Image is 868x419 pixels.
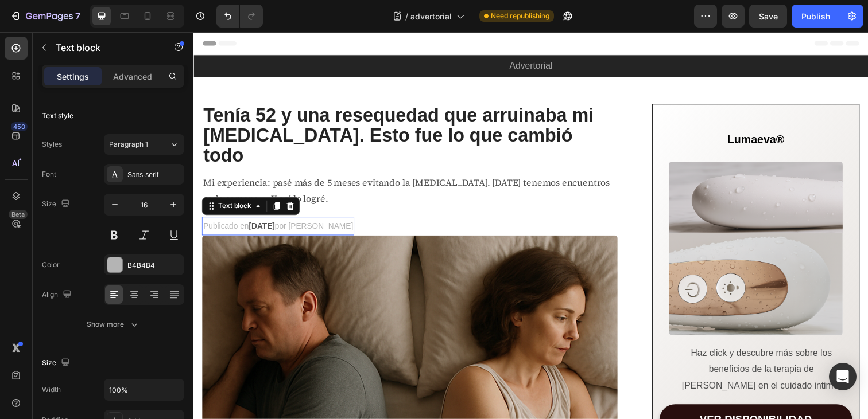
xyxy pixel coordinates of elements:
div: 450 [11,122,28,131]
div: Text style [42,111,73,121]
div: Styles [42,139,62,150]
p: Settings [57,71,89,83]
span: / [405,10,408,22]
div: Publish [801,10,830,22]
button: Show more [42,314,184,335]
button: Save [749,5,787,28]
span: Save [759,11,778,21]
span: Need republishing [491,11,549,21]
p: 7 [75,9,80,23]
div: Open Intercom Messenger [829,363,857,390]
div: Undo/Redo [216,5,263,28]
button: Paragraph 1 [104,134,184,155]
p: Advanced [113,71,152,83]
div: Show more [87,319,140,330]
div: B4B4B4 [127,260,181,271]
span: advertorial [410,10,452,22]
div: Align [42,287,74,303]
span: Lumaeva® [545,103,603,116]
span: Paragraph 1 [109,139,148,150]
div: Beta [9,210,28,219]
p: Text block [56,41,153,54]
div: Sans-serif [127,170,181,180]
p: Haz click y descubre más sobre los beneficios de la terapia de [PERSON_NAME] en el cuidado intimo! [489,320,672,369]
button: Publish [792,5,840,28]
div: Size [42,197,72,212]
div: Size [42,355,72,371]
button: 7 [5,5,86,28]
input: Auto [104,379,184,400]
iframe: Design area [193,32,868,419]
div: Color [42,260,60,270]
p: VER DISPONIBILIDAD [517,389,632,404]
img: Alt Image [486,132,663,310]
a: VER DISPONIBILIDAD [476,380,673,413]
div: Font [42,169,56,179]
div: Width [42,385,61,395]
